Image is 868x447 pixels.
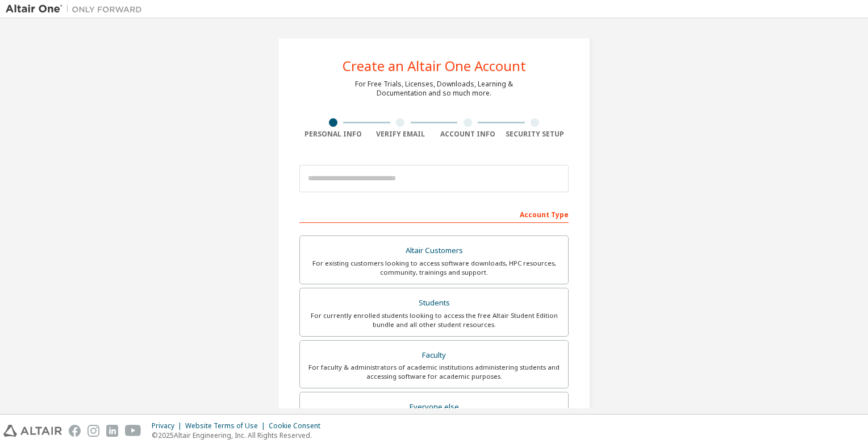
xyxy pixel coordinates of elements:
[355,80,513,98] div: For Free Trials, Licenses, Downloads, Learning & Documentation and so much more.
[307,363,561,381] div: For faculty & administrators of academic institutions administering students and accessing softwa...
[299,130,367,139] div: Personal Info
[307,399,561,415] div: Everyone else
[185,421,269,431] div: Website Terms of Use
[152,421,185,431] div: Privacy
[152,431,327,440] p: © 2025 Altair Engineering, Inc. All Rights Reserved.
[502,130,569,139] div: Security Setup
[125,425,141,437] img: youtube.svg
[307,259,561,277] div: For existing customers looking to access software downloads, HPC resources, community, trainings ...
[307,311,561,329] div: For currently enrolled students looking to access the free Altair Student Edition bundle and all ...
[307,243,561,259] div: Altair Customers
[434,130,502,139] div: Account Info
[69,425,81,437] img: facebook.svg
[343,59,526,73] div: Create an Altair One Account
[87,425,99,437] img: instagram.svg
[269,421,327,431] div: Cookie Consent
[367,130,435,139] div: Verify Email
[106,425,118,437] img: linkedin.svg
[307,295,561,311] div: Students
[3,425,62,437] img: altair_logo.svg
[299,205,569,223] div: Account Type
[307,347,561,363] div: Faculty
[6,3,148,15] img: Altair One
